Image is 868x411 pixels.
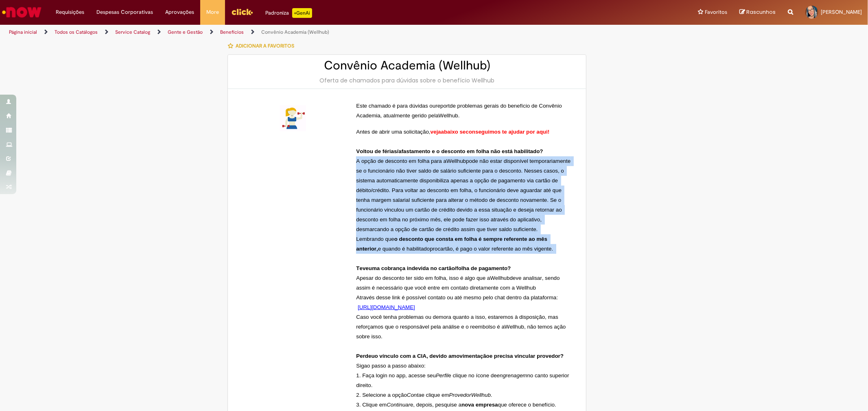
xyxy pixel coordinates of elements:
[55,29,98,35] a: Todos os Catálogos
[498,402,556,408] span: que oferece o benefício.
[356,148,543,154] span: Voltou de férias/afastamento e o desconto em folha não está habilitado?
[9,29,37,35] a: Página inicial
[236,43,294,49] span: Adicionar a Favoritos
[374,246,378,252] span: r,
[497,372,527,379] span: engrenagem
[6,25,573,40] ul: Trilhas de página
[168,29,203,35] a: Gente e Gestão
[466,129,549,135] span: conseguimos te ajudar por aqui!
[490,353,560,359] span: e precisa vincular provedor
[356,294,558,301] span: Através desse link é possível contato ou até mesmo pelo chat dentro da plataforma:
[227,37,299,54] button: Adicionar a Favoritos
[387,402,410,408] span: Continuar
[356,236,549,252] span: o desconto que consta em folha é sempre referente ao mês anterio
[369,265,511,271] span: uma cobrança indevida no cartão/folha de pagamento?
[356,275,490,281] span: Apesar do desconto ter sido em folha, isso é algo que a
[739,9,776,16] a: Rascunhos
[220,29,244,35] a: Benefícios
[422,392,449,398] span: e clique em
[367,363,424,369] span: o passo a passo abaixo
[438,246,553,252] span: cartão, é pago o valor referente ao mês vigente.
[490,275,509,281] span: Wellhub
[435,103,450,109] span: report
[471,392,491,398] span: Wellhub
[431,129,441,135] span: veja
[356,392,407,398] span: 2. Selecione a opção
[356,314,560,330] span: Caso você tenha problemas ou demora quanto a isso, estaremos à disposição, mas reforçamos que o r...
[280,105,306,131] img: Convênio Academia (Wellhub)
[356,363,360,369] span: S
[360,265,369,271] span: eve
[430,246,437,252] span: pro
[96,8,153,16] span: Despesas Corporativas
[360,363,367,369] span: iga
[746,8,776,16] span: Rascunhos
[360,353,374,359] span: erdeu
[821,9,862,15] span: [PERSON_NAME]
[436,372,448,379] span: Perfil
[439,112,458,119] span: Wellhub
[358,305,415,310] a: [URL][DOMAIN_NAME]
[356,275,561,291] span: deve analisar, sendo assim é necessário que você entre em contato diretamente com a Wellhub
[452,353,490,359] span: movimentação
[265,8,312,18] div: Padroniza
[231,6,253,18] img: click_logo_yellow_360x200.png
[449,392,471,398] span: Provedor
[407,392,422,398] span: Conta
[429,353,451,359] span: devido a
[375,353,428,359] span: o vínculo com a CIA,
[448,372,496,379] span: e clique no ícone de
[378,246,430,252] span: e quando é habilitado
[446,158,466,164] span: Wellhub
[236,59,578,72] h2: Convênio Academia (Wellhub)
[236,76,578,84] div: Oferta de chamados para dúvidas sobre o benefício Wellhub
[358,304,415,310] span: [URL][DOMAIN_NAME]
[410,402,461,408] span: e, depois, pesquise a
[356,236,394,242] span: Lembrando que
[356,103,435,109] span: Este chamado é para dúvidas ou
[261,29,329,35] a: Convênio Academia (Wellhub)
[206,8,219,16] span: More
[505,324,524,330] span: Wellhub
[441,129,466,135] span: abaixo se
[356,103,563,119] span: de problemas gerais do benefício de Convênio Academia, atualmente gerido pela
[356,265,359,271] span: T
[560,353,564,359] span: ?
[1,4,43,20] img: ServiceNow
[705,8,727,16] span: Favoritos
[356,129,360,135] span: A
[491,392,492,398] span: .
[356,372,436,379] span: 1. Faça login no app, acesse seu
[458,112,460,119] span: .
[356,372,571,388] span: no canto superior direito.
[292,8,312,18] p: +GenAi
[461,402,498,408] span: nova empresa
[356,158,446,164] span: A opção de desconto em folha para a
[165,8,194,16] span: Aprovações
[356,402,387,408] span: 3. Clique em
[356,158,572,232] span: pode não estar disponível temporariamente se o funcionário não tiver saldo de salário suficiente ...
[360,129,430,135] span: ntes de abrir uma solicitação,
[115,29,150,35] a: Service Catalog
[356,353,360,359] span: P
[356,324,567,340] span: , não temos ação sobre isso.
[56,8,84,16] span: Requisições
[424,363,426,369] span: :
